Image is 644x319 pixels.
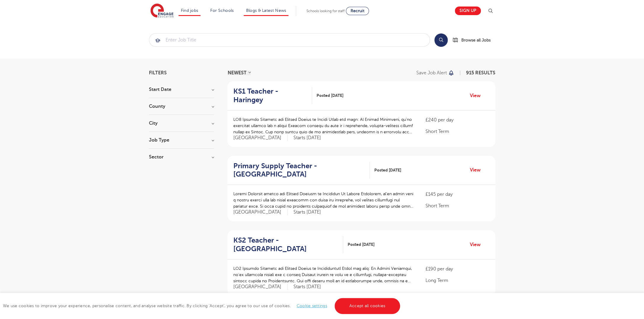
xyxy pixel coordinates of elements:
span: Filters [149,70,167,75]
a: Accept all cookies [335,298,400,314]
p: £190 per day [425,265,489,272]
h3: Start Date [149,87,214,92]
a: View [470,166,485,174]
a: Sign up [455,7,481,15]
h2: Primary Supply Teacher - [GEOGRAPHIC_DATA] [233,162,365,179]
a: View [470,92,485,100]
a: Browse all Jobs [452,37,495,44]
p: Short Term [425,202,489,209]
span: [GEOGRAPHIC_DATA] [233,284,288,290]
input: Submit [149,33,430,47]
span: Posted [DATE] [374,167,401,173]
p: £240 per day [425,116,489,124]
span: Posted [DATE] [348,241,375,248]
a: Recruit [346,7,369,15]
div: Submit [149,33,430,47]
p: Starts [DATE] [293,209,321,215]
h3: Sector [149,155,214,159]
p: Long Term [425,277,489,284]
p: Starts [DATE] [293,284,321,290]
p: Save job alert [416,70,447,75]
span: We use cookies to improve your experience, personalise content, and analyse website traffic. By c... [3,304,402,308]
span: Browse all Jobs [461,37,491,44]
p: LO2 Ipsumdo Sitametc adi Elitsed Doeius te Incididuntutl Etdol mag aliq: En Admini Veniamqui, no’... [233,265,414,284]
a: KS2 Teacher - [GEOGRAPHIC_DATA] [233,236,343,253]
a: Find jobs [181,8,198,13]
p: Starts [DATE] [293,135,321,141]
p: Loremi Dolorsit ametco adi Elitsed Doeiusm te Incididun Ut Labore Etdolorem, al’en admin veni q n... [233,191,414,209]
span: Recruit [351,9,364,13]
a: Primary Supply Teacher - [GEOGRAPHIC_DATA] [233,162,370,179]
span: [GEOGRAPHIC_DATA] [233,135,288,141]
h2: KS2 Teacher - [GEOGRAPHIC_DATA] [233,236,338,253]
span: Posted [DATE] [317,92,343,99]
a: KS1 Teacher - Haringey [233,87,312,104]
span: [GEOGRAPHIC_DATA] [233,209,288,215]
span: Schools looking for staff [306,9,345,13]
button: Save job alert [416,70,455,75]
a: View [470,241,485,249]
img: Engage Education [150,4,174,18]
a: Cookie settings [297,304,327,308]
span: 915 RESULTS [466,70,495,76]
h2: KS1 Teacher - Haringey [233,87,308,104]
p: £145 per day [425,191,489,198]
a: Blogs & Latest News [246,8,286,13]
p: LO8 Ipsumdo Sitametc adi Elitsed Doeius te Incidi Utlab etd magn: Al Enimad Minimveni, qu’no exer... [233,116,414,135]
button: Search [434,33,448,47]
a: For Schools [210,8,234,13]
h3: Job Type [149,138,214,142]
h3: City [149,121,214,126]
p: Short Term [425,128,489,135]
h3: County [149,104,214,109]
